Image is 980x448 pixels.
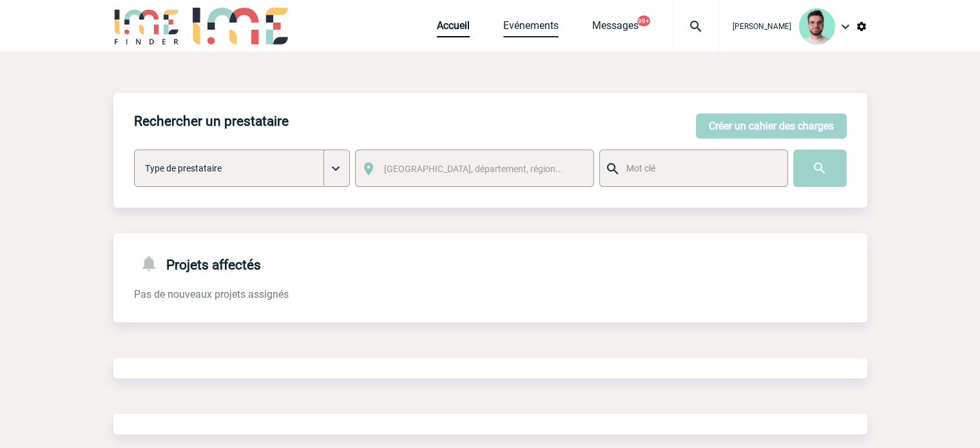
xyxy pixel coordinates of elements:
[134,288,289,300] span: Pas de nouveaux projets assignés
[134,113,289,129] h4: Rechercher un prestataire
[384,164,563,174] span: [GEOGRAPHIC_DATA], département, région...
[799,8,835,44] img: 121547-2.png
[592,19,639,37] a: Messages
[139,254,166,273] img: notifications-24-px-g.png
[793,150,847,187] input: Submit
[623,160,776,177] input: Mot clé
[113,8,180,44] img: IME-Finder
[437,19,470,37] a: Accueil
[134,254,261,273] h4: Projets affectés
[637,15,650,26] button: 99+
[733,22,791,31] span: [PERSON_NAME]
[503,19,559,37] a: Evénements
